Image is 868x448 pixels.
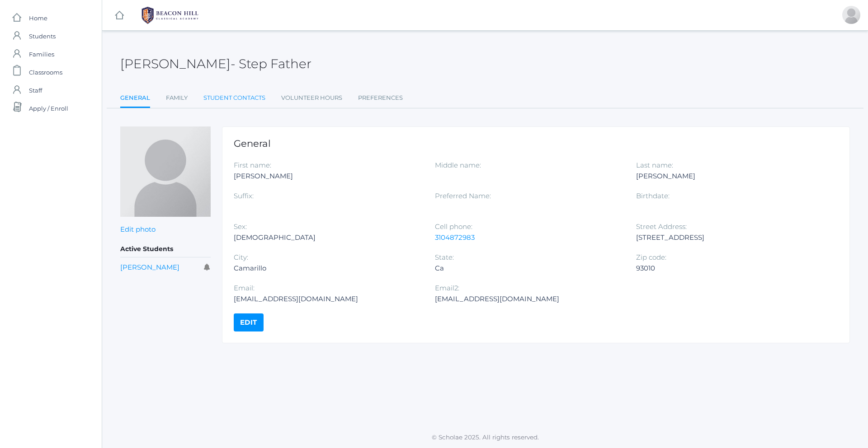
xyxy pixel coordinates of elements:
[29,81,42,99] span: Staff
[204,264,211,271] i: Receives communications for this student
[435,233,475,242] a: 3104872983
[136,4,204,27] img: BHCALogos-05-308ed15e86a5a0abce9b8dd61676a3503ac9727e845dece92d48e8588c001991.png
[234,253,248,261] label: City:
[842,6,860,24] div: Derrick Marzano
[636,232,824,243] div: [STREET_ADDRESS]
[636,191,670,200] label: Birthdate:
[636,222,687,231] label: Street Address:
[234,284,255,292] label: Email:
[29,45,54,63] span: Families
[120,57,311,71] h2: [PERSON_NAME]
[234,171,421,182] div: [PERSON_NAME]
[234,191,254,200] label: Suffix:
[120,126,211,217] img: Derrick Marzano
[435,161,481,169] label: Middle name:
[636,263,824,274] div: 93010
[29,99,68,117] span: Apply / Enroll
[358,89,403,107] a: Preferences
[234,313,264,331] a: Edit
[29,63,62,81] span: Classrooms
[435,263,623,274] div: Ca
[636,171,824,182] div: [PERSON_NAME]
[636,161,673,169] label: Last name:
[166,89,188,107] a: Family
[234,232,421,243] div: [DEMOGRAPHIC_DATA]
[234,138,838,149] h1: General
[435,191,491,200] label: Preferred Name:
[435,222,472,231] label: Cell phone:
[234,222,247,231] label: Sex:
[435,294,623,304] div: [EMAIL_ADDRESS][DOMAIN_NAME]
[120,263,179,271] a: [PERSON_NAME]
[234,161,271,169] label: First name:
[102,433,868,442] p: © Scholae 2025. All rights reserved.
[120,89,150,108] a: General
[203,89,265,107] a: Student Contacts
[234,263,421,274] div: Camarillo
[120,242,211,257] h5: Active Students
[435,253,454,261] label: State:
[234,294,421,304] div: [EMAIL_ADDRESS][DOMAIN_NAME]
[435,284,459,292] label: Email2:
[29,9,47,27] span: Home
[120,225,156,233] a: Edit photo
[29,27,56,45] span: Students
[231,56,311,71] span: - Step Father
[636,253,666,261] label: Zip code:
[281,89,342,107] a: Volunteer Hours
